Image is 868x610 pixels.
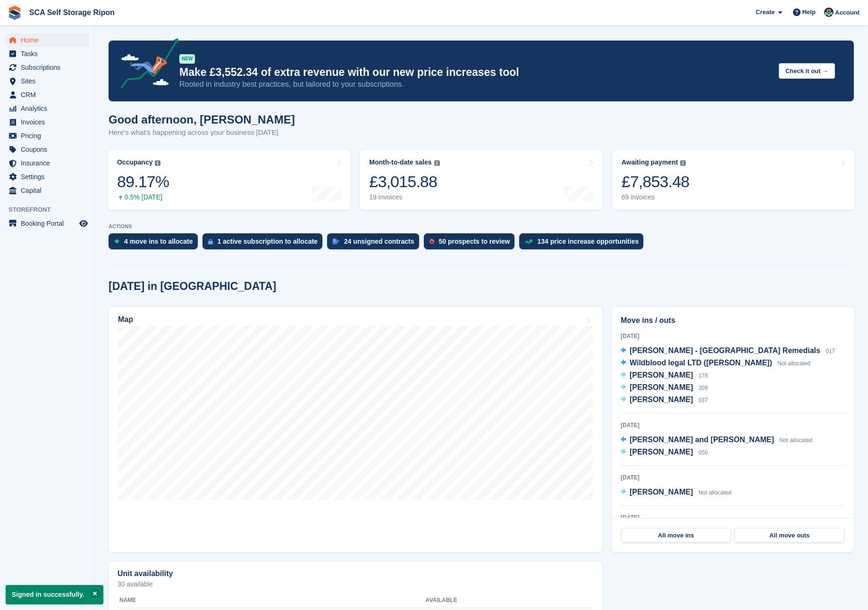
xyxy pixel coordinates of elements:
a: menu [5,129,89,142]
span: [PERSON_NAME] - [GEOGRAPHIC_DATA] Remedials [630,346,820,354]
span: Not allocated [779,437,812,444]
span: 050 [699,449,708,456]
div: 69 invoices [622,193,690,201]
p: Make £3,552.34 of extra revenue with our new price increases tool [179,66,771,79]
a: menu [5,33,89,47]
a: 134 price increase opportunities [519,233,648,254]
h1: Good afternoon, [PERSON_NAME] [109,113,295,126]
p: Signed in successfully. [6,585,103,604]
div: 1 active subscription to allocate [218,238,318,245]
span: Pricing [21,129,77,142]
span: Tasks [21,47,77,60]
a: [PERSON_NAME] 050 [621,446,708,459]
span: [PERSON_NAME] [630,371,693,379]
div: 24 unsigned contracts [344,238,414,245]
span: Not allocated [777,360,810,367]
a: 4 move ins to allocate [109,233,202,254]
a: menu [5,88,89,101]
span: Booking Portal [21,217,77,230]
a: All move ins [621,528,731,543]
span: Capital [21,184,77,197]
div: 0.5% [DATE] [117,193,169,201]
p: 30 available [118,581,593,587]
span: [PERSON_NAME] [630,396,693,404]
a: [PERSON_NAME] 037 [621,394,708,406]
span: Insurance [21,157,77,170]
div: NEW [179,54,195,64]
p: ACTIONS [109,223,854,230]
span: Wildblood legal LTD ([PERSON_NAME]) [630,359,772,367]
div: [DATE] [621,332,845,340]
img: active_subscription_to_allocate_icon-d502201f5373d7db506a760aba3b589e785aa758c864c3986d89f69b8ff3... [208,239,213,245]
span: CRM [21,88,77,101]
a: 50 prospects to review [424,233,520,254]
a: [PERSON_NAME] and [PERSON_NAME] Not allocated [621,434,812,446]
span: 209 [699,385,708,391]
a: 1 active subscription to allocate [202,233,327,254]
div: 89.17% [117,172,169,191]
img: Sam Chapman [824,8,834,17]
div: [DATE] [621,421,845,429]
a: SCA Self Storage Ripon [25,5,118,20]
img: move_ins_to_allocate_icon-fdf77a2bb77ea45bf5b3d319d69a93e2d87916cf1d5bf7949dd705db3b84f3ca.svg [114,239,119,244]
span: Not allocated [699,489,732,496]
span: Subscriptions [21,61,77,74]
a: Awaiting payment £7,853.48 69 invoices [612,150,855,210]
a: [PERSON_NAME] - [GEOGRAPHIC_DATA] Remedials 017 [621,345,835,357]
span: 178 [699,372,708,379]
img: prospect-51fa495bee0391a8d652442698ab0144808aea92771e9ea1ae160a38d050c398.svg [430,239,434,244]
div: 134 price increase opportunities [537,238,639,245]
a: menu [5,170,89,183]
a: menu [5,157,89,170]
span: [PERSON_NAME] [630,488,693,496]
div: £7,853.48 [622,172,690,191]
a: Occupancy 89.17% 0.5% [DATE] [108,150,350,210]
a: All move outs [734,528,844,543]
div: £3,015.88 [369,172,439,191]
a: [PERSON_NAME] 209 [621,382,708,394]
a: Preview store [78,218,89,229]
img: icon-info-grey-7440780725fd019a000dd9b08b2336e03edf1995a4989e88bcd33f0948082b44.svg [680,160,686,166]
a: [PERSON_NAME] 178 [621,370,708,382]
img: icon-info-grey-7440780725fd019a000dd9b08b2336e03edf1995a4989e88bcd33f0948082b44.svg [155,160,160,166]
div: Awaiting payment [622,158,678,166]
p: Rooted in industry best practices, but tailored to your subscriptions. [179,79,771,90]
a: 24 unsigned contracts [327,233,424,254]
a: menu [5,143,89,156]
a: menu [5,74,89,88]
div: [DATE] [621,473,845,482]
p: Here's what's happening across your business [DATE] [109,127,295,138]
span: [PERSON_NAME] and [PERSON_NAME] [630,436,774,444]
th: Available [426,593,529,608]
div: 19 invoices [369,193,439,201]
img: icon-info-grey-7440780725fd019a000dd9b08b2336e03edf1995a4989e88bcd33f0948082b44.svg [434,160,440,166]
h2: [DATE] in [GEOGRAPHIC_DATA] [109,280,276,293]
a: menu [5,184,89,197]
span: Account [835,8,860,17]
a: Month-to-date sales £3,015.88 19 invoices [360,150,602,210]
a: Map [109,307,602,552]
span: Invoices [21,115,77,129]
th: Name [118,593,426,608]
a: menu [5,47,89,60]
div: 4 move ins to allocate [124,238,193,245]
div: Month-to-date sales [369,158,431,166]
span: [PERSON_NAME] [630,383,693,391]
a: Wildblood legal LTD ([PERSON_NAME]) Not allocated [621,357,810,370]
span: Analytics [21,102,77,115]
button: Check it out → [779,63,835,79]
img: price_increase_opportunities-93ffe204e8149a01c8c9dc8f82e8f89637d9d84a8eef4429ea346261dce0b2c0.svg [525,239,532,244]
div: Occupancy [117,158,152,166]
span: Settings [21,170,77,183]
img: contract_signature_icon-13c848040528278c33f63329250d36e43548de30e8caae1d1a13099fd9432cc5.svg [333,239,339,244]
a: menu [5,61,89,74]
span: 037 [699,397,708,404]
span: Create [756,8,775,17]
img: price-adjustments-announcement-icon-8257ccfd72463d97f412b2fc003d46551f7dbcb40ab6d574587a9cd5c0d94... [113,38,179,92]
h2: Map [118,315,133,324]
span: Storefront [8,205,94,214]
a: menu [5,102,89,115]
h2: Unit availability [118,569,173,578]
h2: Move ins / outs [621,315,845,326]
div: 50 prospects to review [439,238,510,245]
